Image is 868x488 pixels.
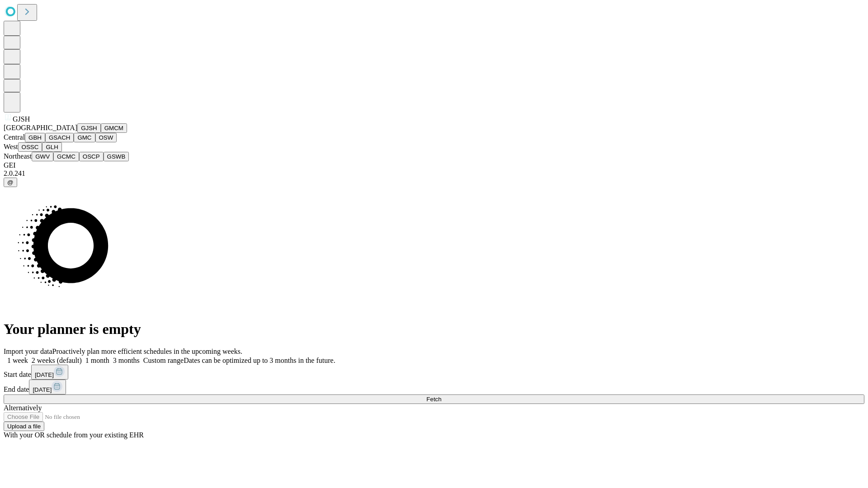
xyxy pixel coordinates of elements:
[53,152,79,161] button: GCMC
[77,123,101,133] button: GJSH
[52,347,242,355] span: Proactively plan more efficient schedules in the upcoming weeks.
[184,357,335,364] span: Dates can be optimized up to 3 months in the future.
[4,178,17,187] button: @
[32,357,82,364] span: 2 weeks (default)
[42,142,61,152] button: GLH
[4,380,864,394] div: End date
[31,365,68,380] button: [DATE]
[25,133,45,142] button: GBH
[4,161,864,169] div: GEI
[7,357,28,364] span: 1 week
[74,133,95,142] button: GMC
[4,431,144,439] span: With your OR schedule from your existing EHR
[13,115,30,123] span: GJSH
[4,124,77,131] span: [GEOGRAPHIC_DATA]
[95,133,117,142] button: OSW
[45,133,74,142] button: GSACH
[18,142,42,152] button: OSSC
[4,347,52,355] span: Import your data
[4,143,18,150] span: West
[4,169,864,178] div: 2.0.241
[35,371,54,378] span: [DATE]
[4,321,864,338] h1: Your planner is empty
[104,152,129,161] button: GSWB
[101,123,127,133] button: GMCM
[85,357,109,364] span: 1 month
[426,396,441,403] span: Fetch
[7,179,14,186] span: @
[32,152,53,161] button: GWV
[29,380,66,394] button: [DATE]
[113,357,140,364] span: 3 months
[4,152,32,160] span: Northeast
[143,357,184,364] span: Custom range
[33,386,52,393] span: [DATE]
[4,394,864,404] button: Fetch
[79,152,104,161] button: OSCP
[4,365,864,380] div: Start date
[4,133,25,141] span: Central
[4,422,44,431] button: Upload a file
[4,404,42,412] span: Alternatively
